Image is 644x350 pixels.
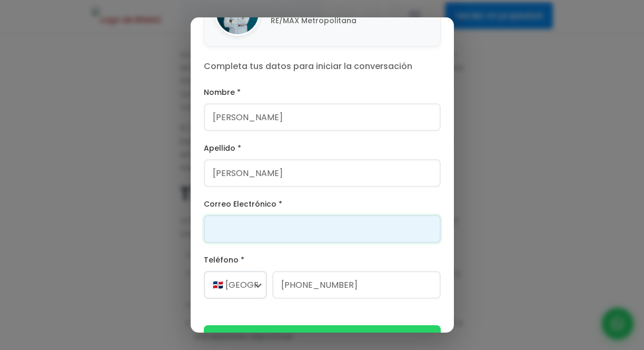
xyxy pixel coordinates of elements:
[204,86,441,99] label: Nombre *
[204,254,441,267] label: Teléfono *
[272,271,441,299] input: 123-456-7890
[204,60,441,73] p: Completa tus datos para iniciar la conversación
[204,198,441,211] label: Correo Electrónico *
[271,16,430,26] p: RE/MAX Metropolitana
[204,142,441,155] label: Apellido *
